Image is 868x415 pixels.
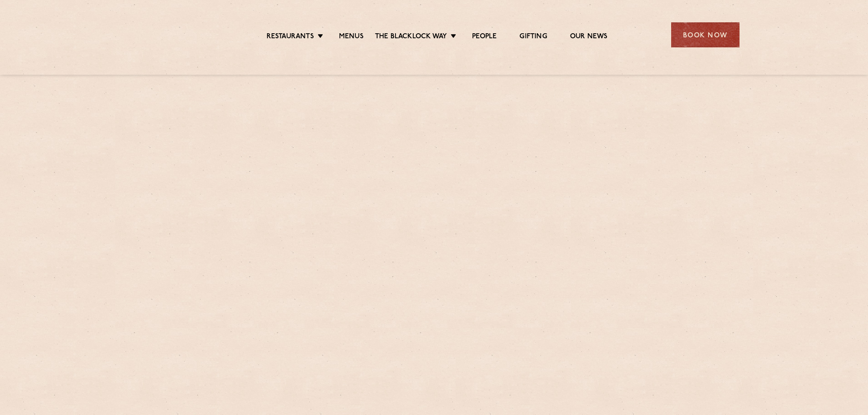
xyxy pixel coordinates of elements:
[519,32,547,42] a: Gifting
[671,22,740,47] div: Book Now
[375,32,447,42] a: The Blacklock Way
[472,32,497,42] a: People
[267,32,314,42] a: Restaurants
[129,9,208,61] img: svg%3E
[570,32,608,42] a: Our News
[339,32,364,42] a: Menus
